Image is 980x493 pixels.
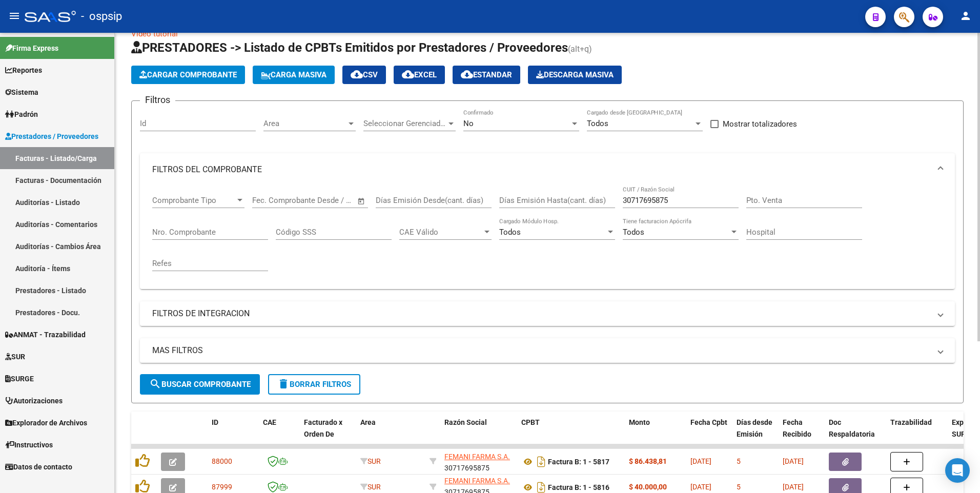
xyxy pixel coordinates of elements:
mat-icon: search [149,378,161,390]
a: Video tutorial [131,29,178,38]
span: Padrón [5,109,38,120]
datatable-header-cell: Monto [625,412,686,457]
strong: Factura B: 1 - 5817 [548,458,609,466]
span: Instructivos [5,439,53,450]
span: CAE [263,418,276,426]
span: Comprobante Tipo [152,196,235,205]
span: Fecha Recibido [783,418,811,438]
mat-icon: cloud_download [402,68,414,80]
datatable-header-cell: Fecha Recibido [779,412,825,457]
span: FEMANI FARMA S.A. [444,477,510,485]
datatable-header-cell: CPBT [517,412,625,457]
strong: Factura B: 1 - 5816 [548,483,609,491]
span: FEMANI FARMA S.A. [444,453,510,461]
div: Open Intercom Messenger [945,458,970,483]
span: Area [360,418,376,426]
span: Trazabilidad [890,418,932,426]
span: Días desde Emisión [737,418,772,438]
span: Explorador de Archivos [5,417,87,428]
span: CSV [351,70,378,79]
mat-expansion-panel-header: MAS FILTROS [140,338,955,363]
mat-expansion-panel-header: FILTROS DEL COMPROBANTE [140,153,955,186]
datatable-header-cell: Fecha Cpbt [686,412,732,457]
span: [DATE] [690,483,711,491]
datatable-header-cell: Días desde Emisión [732,412,779,457]
span: Monto [629,418,650,426]
i: Descargar documento [535,454,548,470]
strong: $ 86.438,81 [629,457,667,465]
span: Doc Respaldatoria [829,418,875,438]
datatable-header-cell: Facturado x Orden De [300,412,356,457]
span: Seleccionar Gerenciador [363,119,446,128]
span: Borrar Filtros [277,380,351,389]
span: EXCEL [402,70,437,79]
span: Autorizaciones [5,395,63,406]
datatable-header-cell: Trazabilidad [886,412,948,457]
span: [DATE] [690,457,711,465]
mat-expansion-panel-header: FILTROS DE INTEGRACION [140,301,955,326]
span: Razón Social [444,418,487,426]
app-download-masive: Descarga masiva de comprobantes (adjuntos) [528,66,622,84]
span: Buscar Comprobante [149,380,251,389]
span: ID [212,418,218,426]
span: 5 [737,457,741,465]
span: [DATE] [783,483,804,491]
datatable-header-cell: Area [356,412,425,457]
span: (alt+q) [568,44,592,54]
mat-panel-title: FILTROS DE INTEGRACION [152,308,930,319]
mat-panel-title: MAS FILTROS [152,345,930,356]
button: Cargar Comprobante [131,66,245,84]
span: Facturado x Orden De [304,418,342,438]
div: FILTROS DEL COMPROBANTE [140,186,955,289]
span: CAE Válido [399,228,482,237]
span: Reportes [5,65,42,76]
mat-panel-title: FILTROS DEL COMPROBANTE [152,164,930,175]
datatable-header-cell: Razón Social [440,412,517,457]
span: Firma Express [5,43,58,54]
datatable-header-cell: CAE [259,412,300,457]
input: End date [295,196,344,205]
span: 87999 [212,483,232,491]
span: Todos [499,228,521,237]
span: ANMAT - Trazabilidad [5,329,86,340]
datatable-header-cell: ID [208,412,259,457]
datatable-header-cell: Doc Respaldatoria [825,412,886,457]
mat-icon: cloud_download [351,68,363,80]
span: 88000 [212,457,232,465]
mat-icon: cloud_download [461,68,473,80]
div: 30717695875 [444,451,513,473]
button: EXCEL [394,66,445,84]
span: SURGE [5,373,34,384]
span: Sistema [5,87,38,98]
span: Datos de contacto [5,461,72,473]
button: Borrar Filtros [268,374,360,395]
span: 5 [737,483,741,491]
span: SUR [360,483,381,491]
mat-icon: menu [8,10,21,22]
button: Carga Masiva [253,66,335,84]
mat-icon: person [959,10,972,22]
span: Mostrar totalizadores [723,118,797,130]
span: Area [263,119,346,128]
span: - ospsip [81,5,122,28]
span: Cargar Comprobante [139,70,237,79]
span: Todos [623,228,644,237]
button: CSV [342,66,386,84]
span: CPBT [521,418,540,426]
button: Descarga Masiva [528,66,622,84]
span: SUR [360,457,381,465]
input: Start date [252,196,285,205]
button: Open calendar [356,195,367,207]
strong: $ 40.000,00 [629,483,667,491]
h3: Filtros [140,93,175,107]
span: PRESTADORES -> Listado de CPBTs Emitidos por Prestadores / Proveedores [131,40,568,55]
button: Estandar [453,66,520,84]
mat-icon: delete [277,378,290,390]
span: Prestadores / Proveedores [5,131,98,142]
span: Todos [587,119,608,128]
span: [DATE] [783,457,804,465]
span: Estandar [461,70,512,79]
span: Descarga Masiva [536,70,614,79]
span: Carga Masiva [261,70,326,79]
span: Fecha Cpbt [690,418,727,426]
